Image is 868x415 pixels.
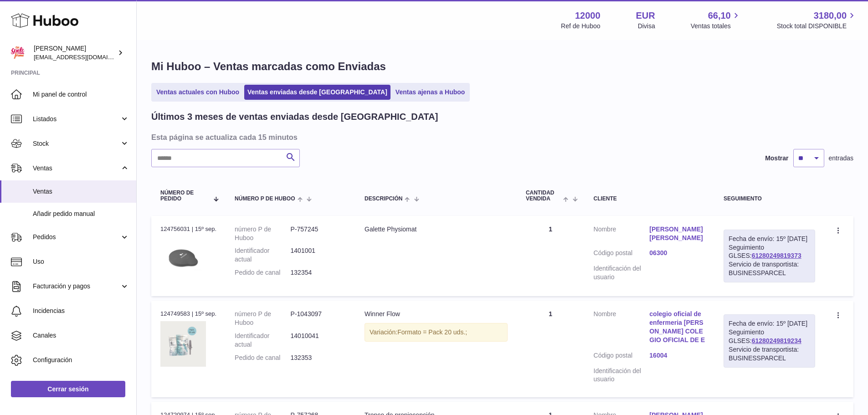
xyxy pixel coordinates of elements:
td: 1 [517,216,585,296]
span: Añadir pedido manual [33,210,129,218]
a: 3180,00 Stock total DISPONIBLE [777,10,857,31]
div: Servicio de transportista: BUSINESSPARCEL [729,345,810,363]
span: Formato = Pack 20 uds.; [397,328,467,336]
a: Ventas actuales con Huboo [153,85,242,100]
dt: número P de Huboo [235,225,290,242]
div: Servicio de transportista: BUSINESSPARCEL [729,260,810,277]
img: internalAdmin-12000@internal.huboo.com [11,46,25,60]
span: Cantidad vendida [526,190,561,202]
dt: Identificación del usuario [594,264,650,282]
a: Ventas ajenas a Huboo [392,85,468,100]
div: Seguimiento GLSES: [724,230,815,282]
dt: Código postal [594,249,650,260]
span: 66,10 [708,10,731,22]
td: 1 [517,301,585,397]
div: Ref de Huboo [561,22,600,31]
h2: Últimos 3 meses de ventas enviadas desde [GEOGRAPHIC_DATA] [151,111,438,123]
span: Ventas [33,164,120,173]
dt: Identificador actual [235,332,290,349]
div: Variación: [365,323,508,342]
div: [PERSON_NAME] [34,44,116,61]
div: 124749583 | 15º sep. [160,310,216,318]
span: Ventas [33,187,129,196]
span: número P de Huboo [235,196,295,202]
dt: Identificador actual [235,246,290,264]
h1: Mi Huboo – Ventas marcadas como Enviadas [151,59,853,74]
strong: 12000 [575,10,601,22]
dd: 1401001 [291,246,346,264]
span: Stock total DISPONIBLE [777,22,857,31]
dt: Identificación del usuario [594,367,650,384]
img: Copia-de-Vagiwell-pack-3-pequeno.jpg [160,321,206,367]
label: Mostrar [765,154,788,163]
a: 66,10 Ventas totales [691,10,741,31]
span: Facturación y pagos [33,282,120,291]
div: Fecha de envío: 15º [DATE] [729,235,810,243]
a: 61280249819373 [752,252,801,259]
span: Descripción [365,196,402,202]
span: Canales [33,331,129,340]
a: 61280249819234 [752,337,801,344]
a: Cerrar sesión [11,381,125,397]
a: colegio oficial de enfermeria [PERSON_NAME] COLEGIO OFICIAL DE E [649,310,705,344]
h3: Esta página se actualiza cada 15 minutos [151,132,851,142]
dd: 14010041 [291,332,346,349]
div: Seguimiento GLSES: [724,314,815,367]
span: entradas [829,154,853,163]
dt: número P de Huboo [235,310,290,327]
span: Stock [33,139,120,148]
span: Configuración [33,356,129,364]
strong: EUR [636,10,655,22]
dd: P-757245 [291,225,346,242]
dt: Nombre [594,225,650,245]
div: Winner Flow [365,310,508,318]
dd: P-1043097 [291,310,346,327]
div: Divisa [638,22,655,31]
dd: 132353 [291,354,346,362]
span: Incidencias [33,307,129,315]
dt: Nombre [594,310,650,347]
a: 06300 [649,249,705,257]
span: Ventas totales [691,22,741,31]
span: 3180,00 [814,10,847,22]
span: Uso [33,257,129,266]
img: cojin-correccion-postura-ergonomica-galette-physiomat.jpg [160,236,206,282]
div: Seguimiento [724,196,815,202]
div: 124756031 | 15º sep. [160,225,216,233]
span: [EMAIL_ADDRESS][DOMAIN_NAME] [34,53,134,61]
div: Galette Physiomat [365,225,508,234]
a: Ventas enviadas desde [GEOGRAPHIC_DATA] [244,85,390,100]
a: [PERSON_NAME] [PERSON_NAME] [649,225,705,242]
dt: Pedido de canal [235,354,290,362]
span: Número de pedido [160,190,209,202]
div: Fecha de envío: 15º [DATE] [729,319,810,328]
span: Listados [33,115,120,123]
dt: Pedido de canal [235,268,290,277]
span: Pedidos [33,233,120,241]
dt: Código postal [594,351,650,362]
span: Mi panel de control [33,90,129,99]
dd: 132354 [291,268,346,277]
div: Cliente [594,196,706,202]
a: 16004 [649,351,705,360]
